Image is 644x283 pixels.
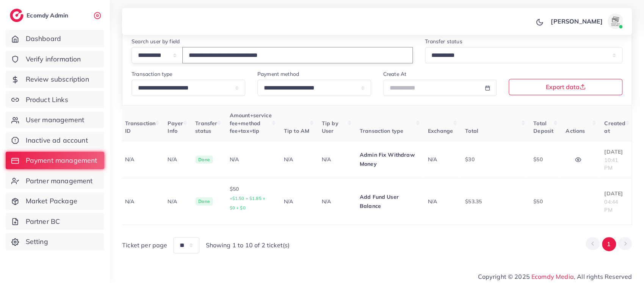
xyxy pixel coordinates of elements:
[26,135,88,145] span: Inactive ad account
[168,120,183,134] span: Payer Info
[547,14,626,29] a: [PERSON_NAME]avatar
[125,198,134,205] span: N/A
[531,273,574,280] a: Ecomdy Media
[604,198,618,213] span: 04:44 PM
[465,197,521,206] p: $53.35
[195,156,213,164] span: Done
[6,132,104,149] a: Inactive ad account
[6,111,104,129] a: User management
[229,112,271,134] span: Amount+service fee+method fee+tax+tip
[195,120,217,134] span: Transfer status
[608,14,623,29] img: avatar
[428,156,437,163] span: N/A
[195,197,213,206] span: Done
[125,156,134,163] span: N/A
[604,147,625,156] p: [DATE]
[168,155,183,164] p: N/A
[478,272,632,281] span: Copyright © 2025
[125,120,156,134] span: Transaction ID
[360,127,404,134] span: Transaction type
[465,127,478,134] span: Total
[360,192,416,211] p: Add Fund User Balance
[533,120,553,134] span: Total Deposit
[586,237,632,251] ul: Pagination
[6,30,104,47] a: Dashboard
[26,54,81,64] span: Verify information
[6,213,104,230] a: Partner BC
[322,155,348,164] p: N/A
[6,192,104,210] a: Market Package
[6,152,104,169] a: Payment management
[604,157,618,171] span: 10:41 PM
[428,198,437,205] span: N/A
[6,91,104,108] a: Product Links
[509,79,622,95] button: Export data
[551,17,603,26] p: [PERSON_NAME]
[257,70,299,78] label: Payment method
[26,95,68,105] span: Product Links
[383,70,406,78] label: Create At
[428,127,453,134] span: Exchange
[6,71,104,88] a: Review subscription
[284,197,310,206] p: N/A
[26,115,84,125] span: User management
[229,184,271,212] p: $50
[229,156,271,163] div: N/A
[132,70,172,78] label: Transaction type
[425,38,462,45] label: Transfer status
[360,150,416,168] p: Admin Fix Withdraw Money
[574,272,632,281] span: , All rights Reserved
[6,233,104,250] a: Setting
[533,197,553,206] p: $50
[168,197,183,206] p: N/A
[322,197,348,206] p: N/A
[205,241,290,250] span: Showing 1 to 10 of 2 ticket(s)
[26,196,77,206] span: Market Package
[465,156,474,163] span: $30
[533,155,553,164] p: $50
[284,155,310,164] p: N/A
[546,84,586,90] span: Export data
[10,9,24,22] img: logo
[26,217,60,226] span: Partner BC
[604,120,625,134] span: Created at
[6,172,104,190] a: Partner management
[10,9,70,22] a: logoEcomdy Admin
[6,50,104,68] a: Verify information
[122,241,167,250] span: Ticket per page
[566,127,585,134] span: Actions
[26,74,89,84] span: Review subscription
[26,156,97,165] span: Payment management
[26,34,61,44] span: Dashboard
[602,237,616,251] button: Go to page 1
[229,196,265,211] small: +$1.50 + $1.85 + $0 + $0
[26,237,48,247] span: Setting
[27,12,70,19] h2: Ecomdy Admin
[322,120,338,134] span: Tip by User
[26,176,93,186] span: Partner management
[132,38,180,45] label: Search user by field
[604,189,625,198] p: [DATE]
[284,127,309,134] span: Tip to AM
